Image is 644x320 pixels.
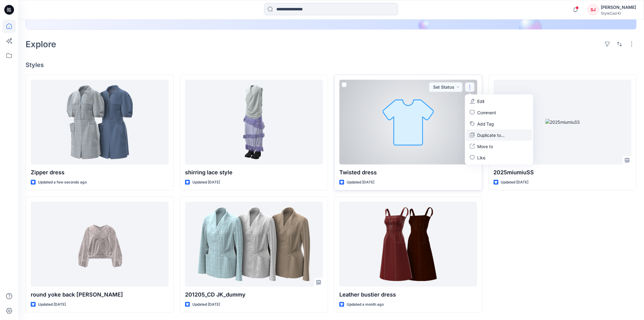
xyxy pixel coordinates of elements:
a: shirring lace style [185,80,323,165]
a: 2025miumiuSS [494,80,632,165]
p: Like [477,155,485,161]
p: Updated a few seconds ago [38,179,87,186]
p: Leather bustier dress [339,290,477,299]
p: Duplicate to... [477,132,505,138]
a: Edit [466,96,532,107]
p: Updated [DATE] [192,179,220,186]
div: SJ [588,4,599,15]
button: Add Tag [466,118,532,130]
div: [PERSON_NAME] [601,4,636,11]
p: Move to [477,143,493,150]
p: Twisted dress [339,168,477,177]
div: StyleCad Kr [601,11,636,16]
p: Updated [DATE] [347,179,374,186]
a: Zipper dress [31,80,169,165]
p: Updated [DATE] [192,301,220,308]
h4: Styles [26,61,637,69]
a: Leather bustier dress [339,202,477,286]
p: Comment [477,109,496,116]
p: Updated a month ago [347,301,384,308]
p: Updated [DATE] [38,301,66,308]
p: 201205_CD JK_dummy [185,290,323,299]
p: round yoke back [PERSON_NAME] [31,290,169,299]
p: shirring lace style [185,168,323,177]
p: Edit [477,98,485,105]
p: Updated [DATE] [501,179,529,186]
h2: Explore [26,39,56,49]
a: round yoke back tuck bluson [31,202,169,286]
p: Zipper dress [31,168,169,177]
a: 201205_CD JK_dummy [185,202,323,286]
a: Twisted dress [339,80,477,165]
p: 2025miumiuSS [494,168,632,177]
